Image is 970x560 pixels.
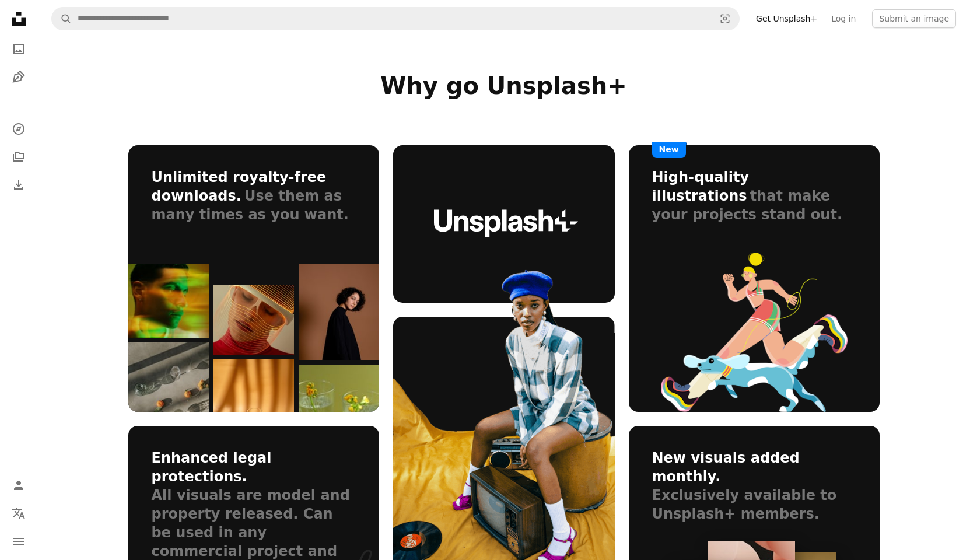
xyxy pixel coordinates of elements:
a: Download History [7,173,30,197]
img: bento_img-illustration.png [661,253,848,412]
h3: Unlimited royalty-free downloads. [152,169,327,204]
span: New [652,142,686,158]
button: Search Unsplash [52,8,72,30]
a: Collections [7,145,30,169]
h3: New visuals added monthly. [652,449,856,487]
button: Visual search [711,8,739,30]
h2: Why go Unsplash+ [128,72,880,100]
a: Home — Unsplash [7,7,30,33]
button: Menu [7,530,30,553]
button: Language [7,502,30,525]
span: Exclusively available to Unsplash+ members. [652,487,837,522]
a: Explore [7,117,30,141]
h3: Enhanced legal protections. [152,449,356,487]
img: bento_img-04.jpg [213,359,294,474]
button: Submit an image [872,9,956,28]
a: Log in / Sign up [7,474,30,497]
a: Log in [824,9,863,28]
a: Photos [7,37,30,61]
a: Get Unsplash+ [749,9,824,28]
img: bento_img-06.jpg [299,365,379,474]
span: that make your projects stand out. [652,188,843,223]
img: bento_img-02.jpg [128,342,209,474]
img: bento_img-01.jpg [128,264,209,338]
span: Use them as many times as you want. [152,188,349,223]
form: Find visuals sitewide [51,7,740,30]
img: bento_img-03.jpg [213,285,294,355]
h3: High-quality illustrations [652,169,750,204]
img: bento_img-05.jpg [299,264,379,360]
a: Illustrations [7,65,30,89]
